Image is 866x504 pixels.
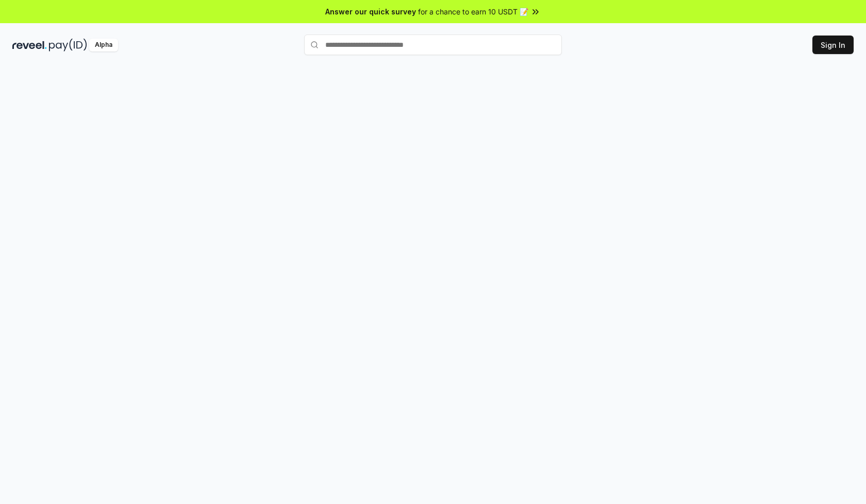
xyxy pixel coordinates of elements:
[49,39,87,51] img: pay_id
[12,39,47,51] img: reveel_dark
[418,6,528,17] span: for a chance to earn 10 USDT 📝
[812,36,854,54] button: Sign In
[89,39,118,51] div: Alpha
[325,6,416,17] span: Answer our quick survey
